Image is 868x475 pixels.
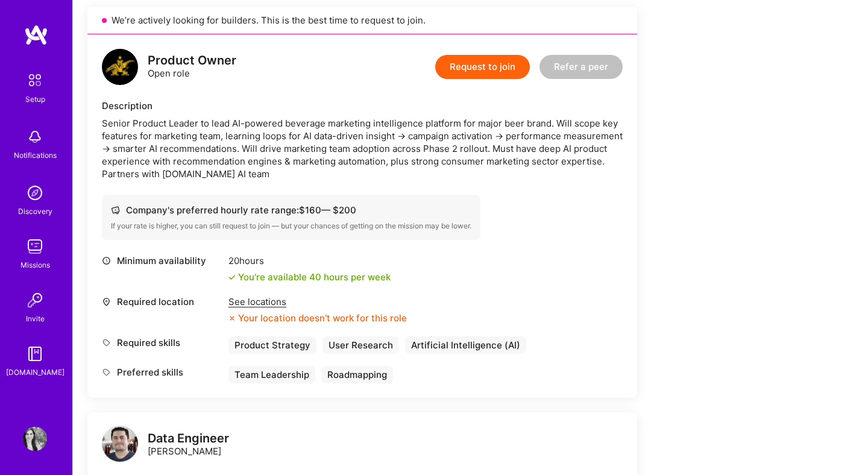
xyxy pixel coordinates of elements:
img: bell [23,125,47,149]
div: Artificial Intelligence (AI) [405,336,526,354]
div: Discovery [18,205,52,218]
div: User Research [322,336,399,354]
div: Missions [20,259,50,271]
img: discovery [23,181,47,205]
div: Setup [25,93,45,105]
div: Description [102,99,623,112]
button: Refer a peer [539,55,623,79]
div: Roadmapping [321,366,393,383]
a: User Avatar [20,427,50,451]
img: guide book [23,342,47,366]
div: Team Leadership [228,366,315,383]
i: icon Tag [102,338,111,347]
i: icon Tag [102,368,111,377]
i: icon Check [228,274,236,281]
div: You're available 40 hours per week [228,271,391,283]
div: Data Engineer [148,432,229,445]
div: Open role [148,54,236,80]
img: Invite [23,288,47,312]
i: icon Clock [102,256,111,265]
div: Minimum availability [102,254,222,267]
i: icon CloseOrange [228,315,236,322]
div: Company's preferred hourly rate range: $ 160 — $ 200 [111,204,471,216]
a: logo [102,426,138,465]
div: Product Strategy [228,336,316,354]
i: icon Cash [111,206,120,215]
div: Invite [26,312,45,325]
div: [PERSON_NAME] [148,432,229,458]
div: 20 hours [228,254,391,267]
div: Notifications [14,149,57,162]
i: icon Location [102,297,111,306]
div: See locations [228,295,407,308]
img: setup [22,68,48,93]
div: Required location [102,295,222,308]
div: Your location doesn’t work for this role [228,312,407,324]
div: If your rate is higher, you can still request to join — but your chances of getting on the missio... [111,221,471,231]
div: Product Owner [148,54,236,67]
div: Required skills [102,336,222,349]
div: [DOMAIN_NAME] [6,366,64,379]
img: teamwork [23,234,47,259]
img: logo [102,49,138,85]
img: logo [24,24,48,46]
div: We’re actively looking for builders. This is the best time to request to join. [87,7,637,34]
button: Request to join [435,55,530,79]
div: Senior Product Leader to lead AI-powered beverage marketing intelligence platform for major beer ... [102,117,623,180]
img: User Avatar [23,427,47,451]
img: logo [102,426,138,462]
div: Preferred skills [102,366,222,379]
